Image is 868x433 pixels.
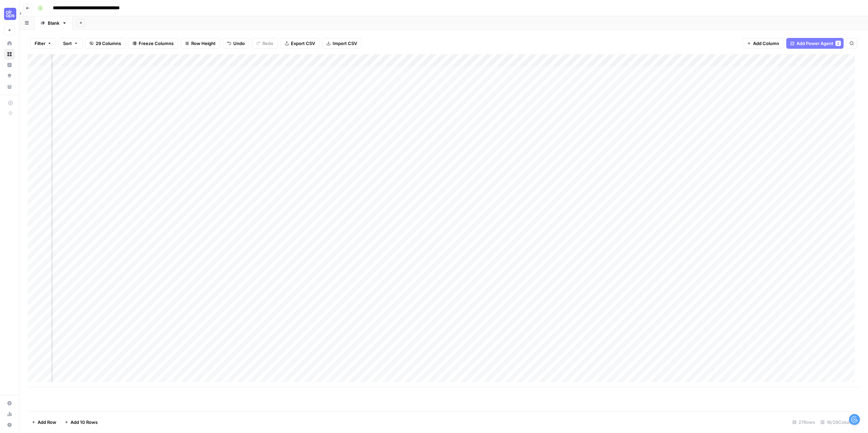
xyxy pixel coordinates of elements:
[223,38,249,49] button: Undo
[4,8,16,20] img: Cohort 4 Logo
[835,41,841,46] div: 2
[4,49,15,60] a: Browse
[128,38,178,49] button: Freeze Columns
[96,40,121,47] span: 29 Columns
[27,417,60,428] button: Add Row
[280,38,319,49] button: Export CSV
[71,419,98,426] span: Add 10 Rows
[322,38,361,49] button: Import CSV
[4,409,15,419] a: Usage
[4,398,15,409] a: Settings
[837,41,839,46] span: 2
[4,419,15,430] button: Help + Support
[4,5,15,22] button: Workspace: Cohort 4
[262,40,273,47] span: Redo
[291,40,315,47] span: Export CSV
[743,38,784,49] button: Add Column
[63,40,72,47] span: Sort
[35,40,45,47] span: Filter
[252,38,278,49] button: Redo
[181,38,220,49] button: Row Height
[4,81,15,92] a: Your Data
[786,38,844,49] button: Add Power Agent2
[85,38,125,49] button: 29 Columns
[818,417,860,428] div: 16/29 Columns
[333,40,357,47] span: Import CSV
[4,60,15,70] a: Insights
[139,40,174,47] span: Freeze Columns
[796,40,833,47] span: Add Power Agent
[60,417,102,428] button: Add 10 Rows
[753,40,779,47] span: Add Column
[191,40,216,47] span: Row Height
[4,70,15,81] a: Opportunities
[38,419,56,426] span: Add Row
[35,16,73,30] a: Blank
[4,38,15,49] a: Home
[48,20,59,26] div: Blank
[30,38,56,49] button: Filter
[233,40,245,47] span: Undo
[790,417,818,428] div: 27 Rows
[59,38,82,49] button: Sort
